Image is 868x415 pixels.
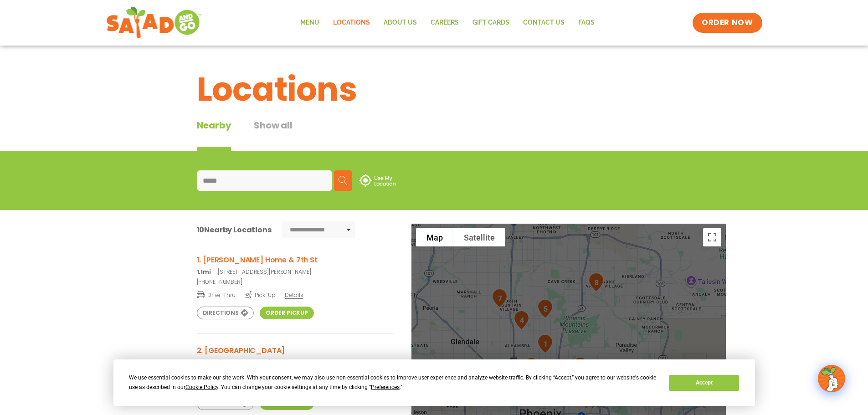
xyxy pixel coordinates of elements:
span: Preferences [371,384,400,390]
div: Nearby [197,118,231,151]
a: Directions [197,307,254,319]
a: [PHONE_NUMBER] [197,278,393,286]
button: Accept [669,375,739,391]
a: Contact Us [516,12,571,33]
span: 10 [197,225,205,235]
h1: Locations [197,65,672,114]
img: use-location.svg [359,174,395,187]
h3: 1. [PERSON_NAME] Home & 7th St [197,254,393,266]
div: 7 [488,285,511,312]
strong: 1.1mi [197,268,211,276]
div: Tabbed content [197,118,315,151]
a: ORDER NOW [693,13,762,33]
span: Drive-Thru [197,290,236,299]
a: About Us [377,12,424,33]
img: wpChatIcon [819,366,844,391]
a: 1. [PERSON_NAME] Home & 7th St 1.1mi[STREET_ADDRESS][PERSON_NAME] [197,254,393,276]
div: 5 [534,295,557,322]
nav: Menu [293,12,601,33]
a: Menu [293,12,326,33]
span: Details [285,291,303,299]
div: 8 [585,269,608,296]
img: search.svg [339,176,348,185]
a: FAQs [571,12,601,33]
span: Cookie Policy [185,384,218,390]
a: GIFT CARDS [466,12,516,33]
a: Locations [326,12,377,33]
span: Pick-Up [245,290,276,299]
button: Show satellite imagery [453,228,505,246]
p: [STREET_ADDRESS][PERSON_NAME] [197,268,393,276]
a: 2. [GEOGRAPHIC_DATA] 1.9mi[STREET_ADDRESS] [197,345,393,367]
a: Careers [424,12,466,33]
p: [STREET_ADDRESS] [197,359,393,367]
img: new-SAG-logo-768×292 [106,5,202,41]
a: Drive-Thru Pick-Up Details [197,288,393,299]
strong: 1.9mi [197,359,212,366]
div: 1 [534,330,557,357]
div: Nearby Locations [197,224,272,236]
h3: 2. [GEOGRAPHIC_DATA] [197,345,393,356]
button: Toggle fullscreen view [703,228,721,246]
button: Show street map [416,228,453,246]
div: Cookie Consent Prompt [113,359,755,406]
div: 3 [569,353,592,380]
span: ORDER NOW [702,17,753,28]
a: Order Pickup [260,307,314,319]
div: We use essential cookies to make our site work. With your consent, we may also use non-essential ... [129,373,658,392]
div: 2 [520,354,543,380]
div: 4 [510,307,533,333]
button: Show all [254,118,292,151]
